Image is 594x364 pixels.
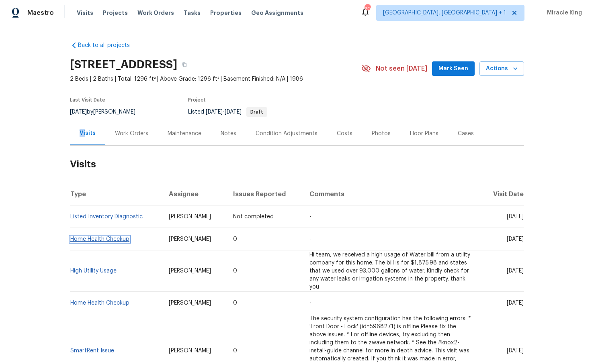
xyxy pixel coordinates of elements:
[70,75,361,83] span: 2 Beds | 2 Baths | Total: 1296 ft² | Above Grade: 1296 ft² | Basement Finished: N/A | 1986
[70,61,177,69] h2: [STREET_ADDRESS]
[507,348,524,354] span: [DATE]
[103,9,128,17] span: Projects
[27,9,54,17] span: Maestro
[233,268,237,274] span: 0
[251,9,303,17] span: Geo Assignments
[410,130,438,138] div: Floor Plans
[70,109,87,115] span: [DATE]
[188,109,267,115] span: Listed
[70,214,143,220] a: Listed Inventory Diagnostic
[438,64,468,74] span: Mark Seen
[507,214,524,220] span: [DATE]
[233,236,237,242] span: 0
[184,10,201,16] span: Tasks
[70,268,117,274] a: High Utility Usage
[256,130,317,138] div: Condition Adjustments
[458,130,474,138] div: Cases
[233,348,237,354] span: 0
[432,61,475,76] button: Mark Seen
[206,109,242,115] span: -
[376,65,427,73] span: Not seen [DATE]
[70,348,114,354] a: SmartRent Issue
[544,9,582,17] span: Miracle King
[507,236,524,242] span: [DATE]
[80,129,96,137] div: Visits
[372,130,391,138] div: Photos
[169,300,211,306] span: [PERSON_NAME]
[233,214,274,220] span: Not completed
[168,130,201,138] div: Maintenance
[225,109,242,115] span: [DATE]
[227,183,303,205] th: Issues Reported
[169,236,211,242] span: [PERSON_NAME]
[303,183,480,205] th: Comments
[309,300,311,306] span: -
[70,300,129,306] a: Home Health Checkup
[309,214,311,220] span: -
[115,130,148,138] div: Work Orders
[162,183,227,205] th: Assignee
[70,41,147,49] a: Back to all projects
[70,107,145,117] div: by [PERSON_NAME]
[507,268,524,274] span: [DATE]
[177,57,192,72] button: Copy Address
[383,9,506,17] span: [GEOGRAPHIC_DATA], [GEOGRAPHIC_DATA] + 1
[169,348,211,354] span: [PERSON_NAME]
[309,236,311,242] span: -
[233,300,237,306] span: 0
[221,130,236,138] div: Notes
[480,183,524,205] th: Visit Date
[70,236,129,242] a: Home Health Checkup
[337,130,352,138] div: Costs
[169,268,211,274] span: [PERSON_NAME]
[507,300,524,306] span: [DATE]
[70,146,524,183] h2: Visits
[309,252,470,290] span: Hi team, we received a high usage of Water bill from a utility company for this home. The bill is...
[365,5,370,13] div: 20
[247,110,266,114] span: Draft
[188,98,206,102] span: Project
[70,183,162,205] th: Type
[169,214,211,220] span: [PERSON_NAME]
[206,109,223,115] span: [DATE]
[486,64,518,74] span: Actions
[210,9,242,17] span: Properties
[137,9,174,17] span: Work Orders
[479,61,524,76] button: Actions
[70,98,105,102] span: Last Visit Date
[77,9,93,17] span: Visits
